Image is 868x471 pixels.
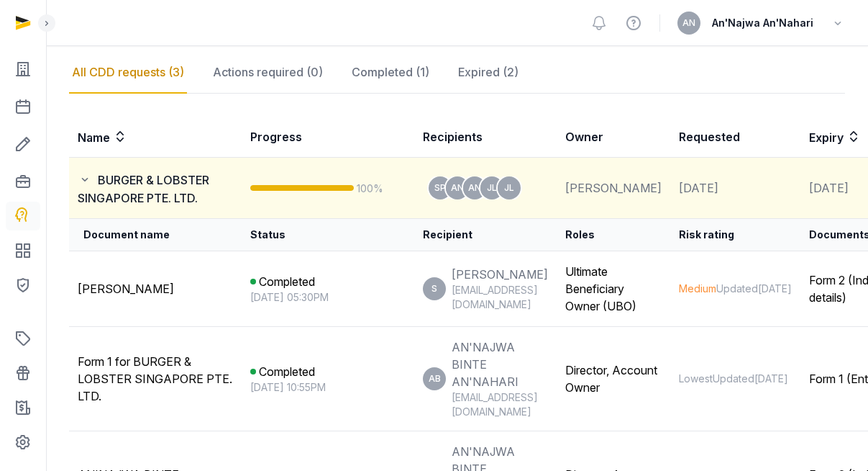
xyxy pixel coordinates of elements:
th: Progress [242,117,414,158]
span: AB [429,374,441,383]
span: Medium [679,282,716,295]
span: [DATE] [758,282,792,295]
td: Ultimate Beneficiary Owner (UBO) [557,251,670,327]
td: [DATE] [670,158,800,219]
span: [PERSON_NAME] [452,267,548,282]
span: [DATE] [754,372,788,385]
iframe: Chat Widget [796,402,868,471]
div: Updated [679,372,792,386]
nav: Tabs [69,52,845,94]
span: Completed [259,363,315,380]
th: Status [242,219,414,251]
span: JL [487,184,497,192]
th: Recipient [414,219,557,251]
span: [EMAIL_ADDRESS][DOMAIN_NAME] [452,390,548,419]
span: [EMAIL_ADDRESS][DOMAIN_NAME] [452,283,548,312]
th: Recipients [414,117,557,158]
button: AN [677,12,700,35]
div: Expired (2) [455,52,521,94]
div: Completed (1) [349,52,432,94]
th: Risk rating [670,219,800,251]
span: Form 1 for BURGER & LOBSTER SINGAPORE PTE. LTD. [78,354,232,403]
div: Updated [679,282,792,296]
span: S [431,284,437,293]
span: [PERSON_NAME] [78,282,174,296]
span: Completed [259,273,315,290]
span: AN [468,184,481,192]
td: [PERSON_NAME] [557,158,670,219]
span: JL [504,184,514,192]
div: BURGER & LOBSTER SINGAPORE PTE. LTD. [78,169,241,207]
span: AN [451,184,464,192]
span: SP [434,184,446,192]
span: [DATE] 05:30PM [250,290,406,305]
th: Owner [557,117,670,158]
span: 100% [357,182,383,194]
div: Actions required (0) [210,52,326,94]
th: Requested [670,117,800,158]
div: All CDD requests (3) [69,52,187,94]
span: Lowest [679,372,713,385]
span: [DATE] 10:55PM [250,380,406,395]
th: Roles [557,219,670,251]
span: An'Najwa An'Nahari [712,14,813,32]
span: AN [682,19,695,27]
th: Document name [69,219,242,251]
th: Name [69,117,242,158]
span: AN'NAJWA BINTE AN'NAHARI [452,340,518,389]
td: Director, Account Owner [557,327,670,431]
